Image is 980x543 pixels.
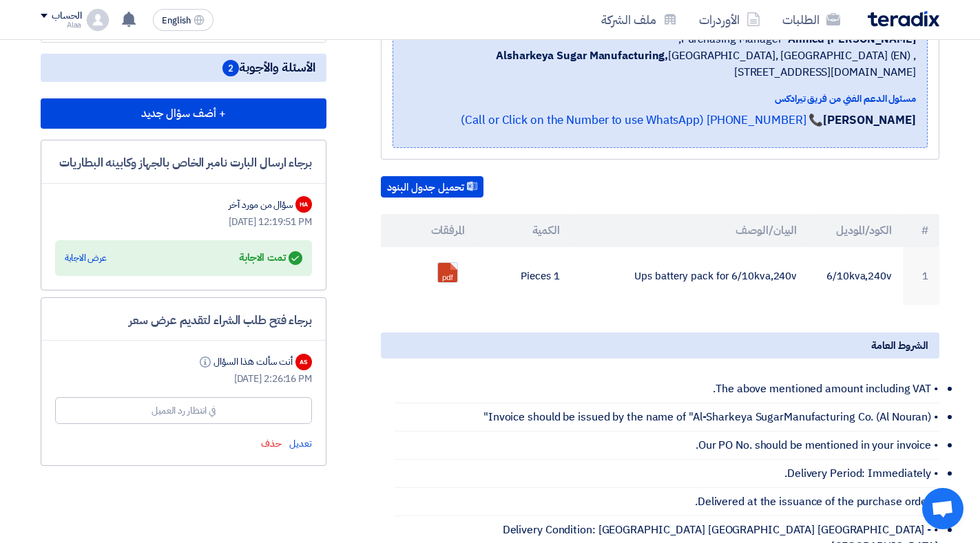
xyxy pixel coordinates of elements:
div: سؤال من مورد آخر [229,198,293,212]
li: • Delivery Period: Immediately. [395,460,939,488]
div: في انتظار رد العميل [152,403,216,418]
a: 📞 [PHONE_NUMBER] (Call or Click on the Number to use WhatsApp) [461,111,823,129]
div: [DATE] 2:26:16 PM [55,372,312,386]
img: profile_test.png [87,9,109,31]
a: الطلبات [771,3,851,36]
span: تعديل [289,436,312,451]
th: البيان/الوصف [571,214,809,247]
div: AS [295,354,312,370]
div: عرض الاجابة [65,251,107,265]
span: الشروط العامة [871,338,928,353]
td: 1 Pieces [476,247,571,305]
strong: [PERSON_NAME] [823,111,916,129]
a: ملف الشركة [590,3,688,36]
li: • Delivered at the issuance of the purchase order. [395,488,939,516]
span: حذف [261,436,282,451]
li: • Invoice should be issued by the name of "Al-Sharkeya SugarManufacturing Co. (Al Nouran)" [395,403,939,432]
span: 2 [222,60,239,76]
span: الأسئلة والأجوبة [222,59,315,76]
div: Alaa [41,21,81,29]
div: HA [295,196,312,213]
td: Ups battery pack for 6/10kva,240v [571,247,809,305]
div: مسئول الدعم الفني من فريق تيرادكس [404,92,916,106]
td: 1 [903,247,939,305]
div: برجاء ارسال البارت نامبر الخاص بالجهاز وكابينه البطاريات [55,154,312,172]
span: English [162,16,191,25]
div: أنت سألت هذا السؤال [197,354,293,369]
td: 6/10kva,240v [808,247,903,305]
button: + أضف سؤال جديد [41,98,326,129]
a: _1757398909329.pdf [438,263,548,345]
button: English [153,9,213,31]
div: برجاء فتح طلب الشراء لتقديم عرض سعر [55,312,312,330]
span: [GEOGRAPHIC_DATA], [GEOGRAPHIC_DATA] (EN) ,[STREET_ADDRESS][DOMAIN_NAME] [404,47,916,81]
b: Alsharkeya Sugar Manufacturing, [496,47,668,64]
li: • The above mentioned amount including VAT. [395,375,939,403]
th: # [903,214,939,247]
li: • Our PO No. should be mentioned in your invoice. [395,432,939,460]
div: الحساب [52,10,81,22]
img: Teradix logo [868,11,939,27]
th: الكمية [476,214,571,247]
th: الكود/الموديل [808,214,903,247]
a: الأوردرات [688,3,771,36]
th: المرفقات [381,214,476,247]
div: Open chat [922,488,963,529]
div: [DATE] 12:19:51 PM [55,215,312,229]
div: تمت الاجابة [239,248,302,268]
button: تحميل جدول البنود [381,176,483,198]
